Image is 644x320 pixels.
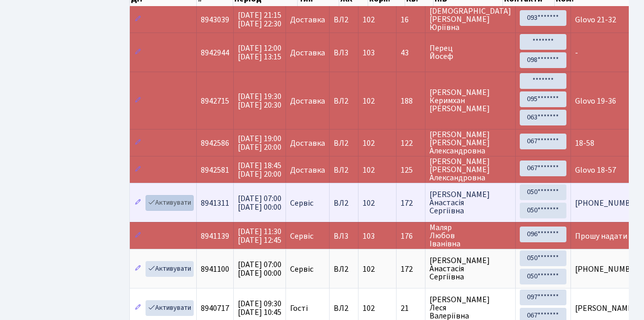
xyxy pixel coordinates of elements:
span: ВЛ2 [334,139,354,147]
span: 8942586 [201,138,229,149]
span: Доставка [290,166,325,174]
span: 18-58 [575,138,594,149]
span: 172 [401,265,421,273]
span: [DATE] 07:00 [DATE] 00:00 [238,193,281,213]
span: [PERSON_NAME] Леся Валеріївна [430,296,511,320]
a: Активувати [146,195,194,211]
span: [DATE] 12:00 [DATE] 13:15 [238,43,281,62]
span: ВЛ2 [334,97,354,105]
span: 102 [363,95,375,107]
span: ВЛ3 [334,232,354,240]
span: [DATE] 07:00 [DATE] 00:00 [238,259,281,279]
span: Гості [290,304,308,312]
span: [PERSON_NAME] Анастасія Сергіївна [430,190,511,215]
a: Активувати [146,261,194,277]
span: 43 [401,49,421,57]
span: ВЛ2 [334,199,354,207]
span: [DATE] 19:00 [DATE] 20:00 [238,133,281,153]
span: Сервіс [290,199,313,207]
span: [DEMOGRAPHIC_DATA] [PERSON_NAME] Юріївна [430,7,511,31]
span: 8941100 [201,264,229,275]
span: Доставка [290,139,325,147]
span: 21 [401,304,421,312]
span: Доставка [290,49,325,57]
span: [PERSON_NAME] Анастасія Сергіївна [430,257,511,281]
span: [DATE] 09:30 [DATE] 10:45 [238,298,281,318]
span: 8942715 [201,95,229,107]
span: ВЛ3 [334,49,354,57]
span: - [575,47,578,58]
span: 102 [363,198,375,209]
span: 188 [401,97,421,105]
span: [DATE] 18:45 [DATE] 20:00 [238,160,281,180]
span: Glovo 19-36 [575,95,616,107]
span: [DATE] 11:30 [DATE] 12:45 [238,226,281,246]
span: 8942581 [201,165,229,176]
span: 125 [401,166,421,174]
span: 103 [363,231,375,242]
span: Glovo 21-32 [575,14,616,25]
span: [PERSON_NAME] [PERSON_NAME] Александровна [430,157,511,182]
span: 122 [401,139,421,147]
span: 8941139 [201,231,229,242]
span: Сервіс [290,232,313,240]
span: ВЛ2 [334,16,354,24]
span: 8940717 [201,303,229,314]
span: 102 [363,165,375,176]
span: 16 [401,16,421,24]
span: 172 [401,199,421,207]
span: [DATE] 21:15 [DATE] 22:30 [238,10,281,29]
span: [PERSON_NAME] [PERSON_NAME] Александровна [430,131,511,155]
span: Перец Йосеф [430,44,511,60]
span: 8941311 [201,198,229,209]
span: 103 [363,47,375,58]
span: ВЛ2 [334,265,354,273]
span: 102 [363,14,375,25]
span: Маляр Любов Іванівна [430,223,511,248]
a: Активувати [146,300,194,316]
span: 102 [363,303,375,314]
span: [PERSON_NAME] Керимхан [PERSON_NAME] [430,88,511,113]
span: 102 [363,138,375,149]
span: 102 [363,264,375,275]
span: Glovo 18-57 [575,165,616,176]
span: 8942944 [201,47,229,58]
span: Доставка [290,16,325,24]
span: Доставка [290,97,325,105]
span: ВЛ2 [334,304,354,312]
span: Сервіс [290,265,313,273]
span: ВЛ2 [334,166,354,174]
span: [DATE] 19:30 [DATE] 20:30 [238,91,281,111]
span: 8943039 [201,14,229,25]
span: 176 [401,232,421,240]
